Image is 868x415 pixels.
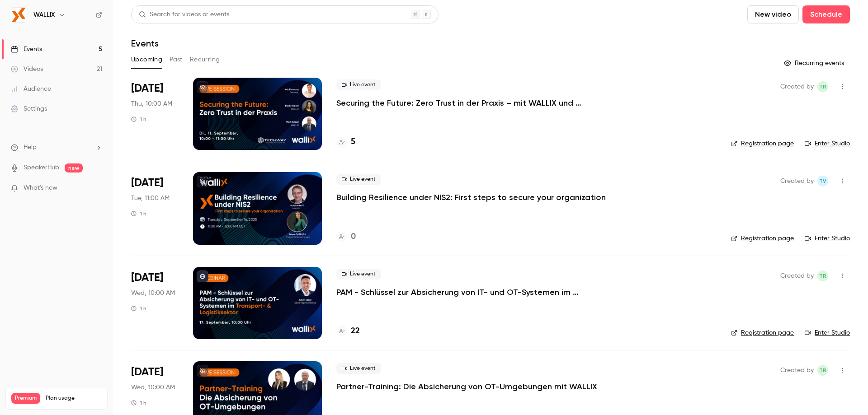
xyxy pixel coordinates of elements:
[131,210,146,217] div: 1 h
[819,365,826,376] span: TR
[131,194,170,203] span: Tue, 11:00 AM
[336,231,356,243] a: 0
[131,38,159,49] h1: Events
[11,104,47,113] div: Settings
[24,163,59,173] a: SpeakerHub
[65,163,83,173] span: new
[780,176,814,187] span: Created by
[817,365,828,376] span: Thomas Reinhard
[11,393,40,404] span: Premium
[131,365,163,379] span: [DATE]
[819,81,826,92] span: TR
[802,5,850,23] button: Schedule
[805,139,850,148] a: Enter Studio
[131,172,179,244] div: Sep 16 Tue, 11:00 AM (Europe/Paris)
[131,270,163,285] span: [DATE]
[351,231,356,243] h4: 0
[190,52,220,67] button: Recurring
[351,325,360,337] h4: 22
[731,139,794,148] a: Registration page
[336,363,381,374] span: Live event
[131,99,172,108] span: Thu, 10:00 AM
[819,270,826,281] span: TR
[24,183,57,193] span: What's new
[336,287,608,298] a: PAM - Schlüssel zur Absicherung von IT- und OT-Systemen im Transport- & Logistiksektor
[780,270,814,281] span: Created by
[131,289,175,298] span: Wed, 10:00 AM
[131,267,179,339] div: Sep 17 Wed, 10:00 AM (Europe/Paris)
[351,136,355,148] h4: 5
[805,328,850,337] a: Enter Studio
[805,234,850,243] a: Enter Studio
[336,136,355,148] a: 5
[33,10,55,19] h6: WALLIX
[11,45,42,54] div: Events
[170,52,183,67] button: Past
[139,10,229,19] div: Search for videos or events
[131,52,162,67] button: Upcoming
[46,395,102,402] span: Plan usage
[91,184,102,192] iframe: Noticeable Trigger
[131,116,146,123] div: 1 h
[24,143,37,152] span: Help
[336,174,381,185] span: Live event
[336,192,606,203] a: Building Resilience under NIS2: First steps to secure your organization
[131,383,175,392] span: Wed, 10:00 AM
[131,305,146,312] div: 1 h
[336,98,608,108] a: Securing the Future: Zero Trust in der Praxis – mit WALLIX und Techway
[131,399,146,406] div: 1 h
[336,325,360,337] a: 22
[131,176,163,190] span: [DATE]
[336,381,597,392] a: Partner-Training: Die Absicherung von OT-Umgebungen mit WALLIX
[747,5,799,23] button: New video
[780,365,814,376] span: Created by
[11,65,43,74] div: Videos
[780,56,850,70] button: Recurring events
[817,176,828,187] span: Thu Vu
[731,328,794,337] a: Registration page
[131,81,163,96] span: [DATE]
[11,84,51,93] div: Audience
[817,270,828,281] span: Thomas Reinhard
[731,234,794,243] a: Registration page
[819,176,826,187] span: TV
[336,79,381,90] span: Live event
[780,81,814,92] span: Created by
[336,269,381,280] span: Live event
[817,81,828,92] span: Thomas Reinhard
[131,78,179,150] div: Sep 11 Thu, 10:00 AM (Europe/Paris)
[11,8,26,22] img: WALLIX
[11,143,102,152] li: help-dropdown-opener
